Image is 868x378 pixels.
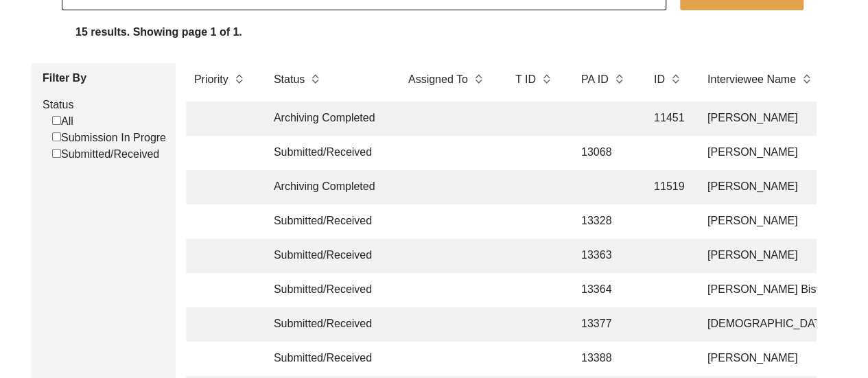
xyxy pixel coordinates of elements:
[573,273,635,307] td: 13364
[266,204,389,239] td: Submitted/Received
[699,273,836,307] td: [PERSON_NAME] Biswas
[52,146,159,163] label: Submitted/Received
[699,102,836,136] td: [PERSON_NAME]
[43,70,165,86] label: Filter By
[515,71,536,88] label: T ID
[52,149,61,158] input: Submitted/Received
[699,170,836,204] td: [PERSON_NAME]
[699,136,836,170] td: [PERSON_NAME]
[52,113,73,130] label: All
[573,342,635,376] td: 13388
[266,342,389,376] td: Submitted/Received
[646,102,688,136] td: 11451
[573,204,635,239] td: 13328
[310,71,320,86] img: sort-button.png
[699,307,836,342] td: [DEMOGRAPHIC_DATA][PERSON_NAME]
[699,342,836,376] td: [PERSON_NAME]
[52,130,177,146] label: Submission In Progress
[614,71,624,86] img: sort-button.png
[573,307,635,342] td: 13377
[266,170,389,204] td: Archiving Completed
[541,71,551,86] img: sort-button.png
[699,204,836,239] td: [PERSON_NAME]
[266,239,389,273] td: Submitted/Received
[266,273,389,307] td: Submitted/Received
[52,116,61,125] input: All
[473,71,483,86] img: sort-button.png
[52,132,61,141] input: Submission In Progress
[654,71,665,88] label: ID
[266,136,389,170] td: Submitted/Received
[43,97,165,113] label: Status
[707,71,796,88] label: Interviewee Name
[266,102,389,136] td: Archiving Completed
[266,307,389,342] td: Submitted/Received
[646,170,688,204] td: 11519
[573,136,635,170] td: 13068
[408,71,468,88] label: Assigned To
[581,71,609,88] label: PA ID
[670,71,680,86] img: sort-button.png
[573,239,635,273] td: 13363
[75,24,242,40] label: 15 results. Showing page 1 of 1.
[274,71,305,88] label: Status
[699,239,836,273] td: [PERSON_NAME]
[234,71,244,86] img: sort-button.png
[801,71,811,86] img: sort-button.png
[194,71,228,88] label: Priority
